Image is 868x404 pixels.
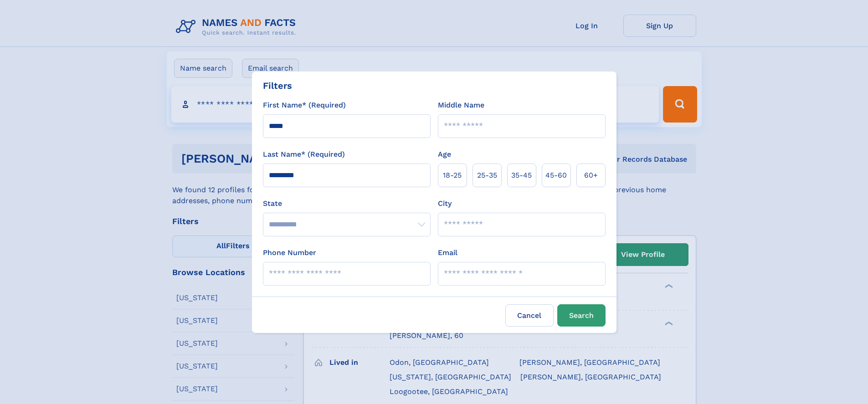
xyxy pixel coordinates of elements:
[511,170,532,181] span: 35‑45
[438,149,451,160] label: Age
[263,198,431,209] label: State
[263,247,316,258] label: Phone Number
[263,79,292,92] div: Filters
[438,198,452,209] label: City
[545,170,567,181] span: 45‑60
[438,247,457,258] label: Email
[443,170,462,181] span: 18‑25
[263,100,346,111] label: First Name* (Required)
[584,170,598,181] span: 60+
[505,304,554,327] label: Cancel
[557,304,606,327] button: Search
[438,100,484,111] label: Middle Name
[263,149,345,160] label: Last Name* (Required)
[477,170,497,181] span: 25‑35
